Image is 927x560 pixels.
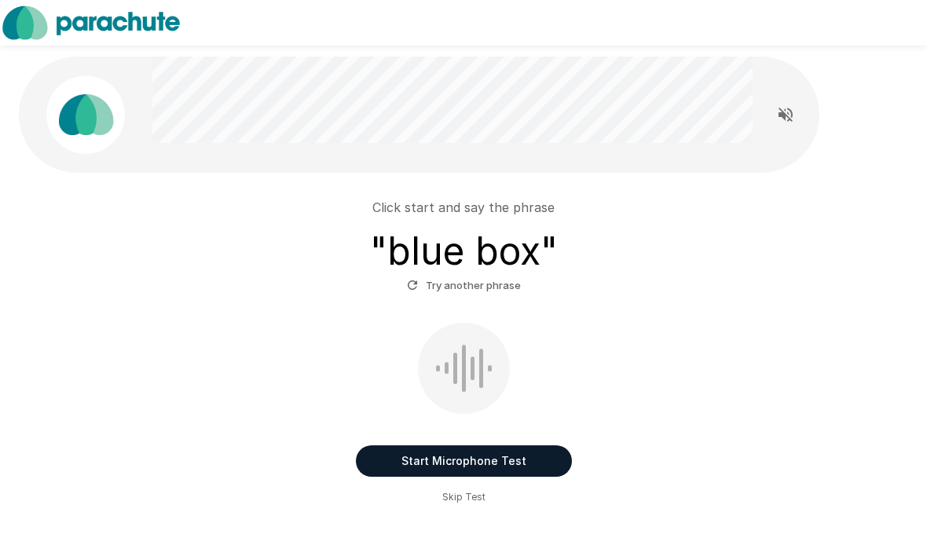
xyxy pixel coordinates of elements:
button: Try another phrase [403,273,525,298]
p: Click start and say the phrase [372,198,555,217]
span: Skip Test [442,489,485,505]
button: Start Microphone Test [356,445,572,477]
img: parachute_avatar.png [46,75,125,154]
button: Read questions aloud [770,99,801,130]
h3: " blue box " [370,229,558,273]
